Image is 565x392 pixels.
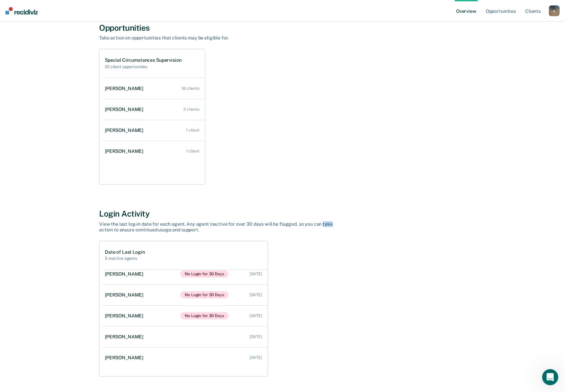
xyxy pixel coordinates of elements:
button: a [549,5,560,16]
a: [PERSON_NAME] 1 client [102,142,205,161]
div: Login Activity [99,209,466,219]
a: [PERSON_NAME]No Login for 30 Days [DATE] [102,263,268,284]
h2: 22 client opportunities [105,64,181,69]
h1: Date of Last Login [105,249,145,255]
img: Recidiviz [5,7,38,15]
a: [PERSON_NAME] [DATE] [102,327,268,346]
div: [DATE] [249,334,262,339]
div: 18 clients [181,86,200,91]
h2: 5 inactive agents [105,256,145,261]
span: No Login for 30 Days [180,270,229,278]
div: [PERSON_NAME] [105,107,146,112]
div: 1 client [186,128,200,133]
div: Opportunities [99,23,466,33]
h1: Special Circumstances Supervision [105,57,181,63]
div: 1 client [186,149,200,153]
div: [DATE] [249,272,262,276]
div: [PERSON_NAME] [105,148,146,154]
a: [PERSON_NAME] [DATE] [102,348,268,367]
div: [DATE] [249,313,262,318]
a: [PERSON_NAME] 18 clients [102,79,205,98]
div: [PERSON_NAME] [105,271,146,277]
a: [PERSON_NAME]No Login for 30 Days [DATE] [102,284,268,305]
div: [PERSON_NAME] [105,313,146,319]
div: [DATE] [249,355,262,360]
a: [PERSON_NAME] 2 clients [102,100,205,119]
div: [PERSON_NAME] [105,292,146,298]
div: [PERSON_NAME] [105,334,146,340]
iframe: Intercom live chat [542,369,558,385]
a: [PERSON_NAME]No Login for 30 Days [DATE] [102,305,268,326]
div: [PERSON_NAME] [105,86,146,91]
span: No Login for 30 Days [180,291,229,299]
div: [PERSON_NAME] [105,355,146,361]
div: Take action on opportunities that clients may be eligible for. [99,35,335,41]
span: No Login for 30 Days [180,312,229,319]
div: [DATE] [249,292,262,297]
a: [PERSON_NAME] 1 client [102,121,205,140]
div: View the last log-in date for each agent. Any agent inactive for over 30 days will be flagged, so... [99,221,335,233]
div: [PERSON_NAME] [105,128,146,133]
div: 2 clients [183,107,200,112]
